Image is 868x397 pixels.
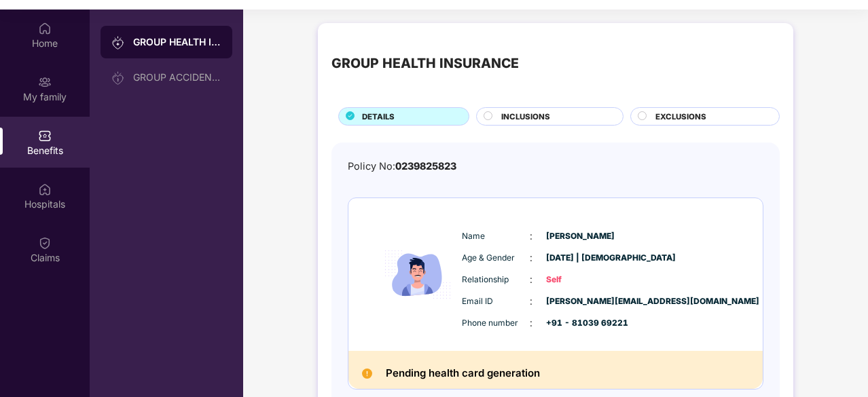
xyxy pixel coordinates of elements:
span: EXCLUSIONS [655,111,706,123]
img: icon [377,219,458,330]
div: GROUP HEALTH INSURANCE [331,53,519,74]
div: Policy No: [348,159,456,174]
span: [PERSON_NAME] [546,230,614,243]
span: [PERSON_NAME][EMAIL_ADDRESS][DOMAIN_NAME] [546,295,614,308]
div: GROUP HEALTH INSURANCE [133,35,221,49]
span: 0239825823 [395,160,456,172]
span: Age & Gender [462,252,530,265]
img: Pending [362,368,372,379]
span: Email ID [462,295,530,308]
span: Relationship [462,273,530,286]
span: : [530,272,532,287]
span: [DATE] | [DEMOGRAPHIC_DATA] [546,252,614,265]
img: svg+xml;base64,PHN2ZyBpZD0iSG9zcGl0YWxzIiB4bWxucz0iaHR0cDovL3d3dy53My5vcmcvMjAwMC9zdmciIHdpZHRoPS... [38,183,52,196]
span: +91 - 81039 69221 [546,317,614,330]
span: Name [462,230,530,243]
img: svg+xml;base64,PHN2ZyBpZD0iQ2xhaW0iIHhtbG5zPSJodHRwOi8vd3d3LnczLm9yZy8yMDAwL3N2ZyIgd2lkdGg9IjIwIi... [38,236,52,250]
span: DETAILS [362,111,395,123]
img: svg+xml;base64,PHN2ZyB3aWR0aD0iMjAiIGhlaWdodD0iMjAiIHZpZXdCb3g9IjAgMCAyMCAyMCIgZmlsbD0ibm9uZSIgeG... [111,71,125,85]
span: Self [546,273,614,286]
span: INCLUSIONS [501,111,550,123]
img: svg+xml;base64,PHN2ZyBpZD0iSG9tZSIgeG1sbnM9Imh0dHA6Ly93d3cudzMub3JnLzIwMDAvc3ZnIiB3aWR0aD0iMjAiIG... [38,22,52,35]
img: svg+xml;base64,PHN2ZyBpZD0iQmVuZWZpdHMiIHhtbG5zPSJodHRwOi8vd3d3LnczLm9yZy8yMDAwL3N2ZyIgd2lkdGg9Ij... [38,129,52,143]
span: Phone number [462,317,530,330]
span: : [530,316,532,330]
img: svg+xml;base64,PHN2ZyB3aWR0aD0iMjAiIGhlaWdodD0iMjAiIHZpZXdCb3g9IjAgMCAyMCAyMCIgZmlsbD0ibm9uZSIgeG... [38,75,52,89]
span: : [530,250,532,265]
div: GROUP ACCIDENTAL INSURANCE [133,72,221,83]
span: : [530,294,532,309]
span: : [530,229,532,244]
img: svg+xml;base64,PHN2ZyB3aWR0aD0iMjAiIGhlaWdodD0iMjAiIHZpZXdCb3g9IjAgMCAyMCAyMCIgZmlsbD0ibm9uZSIgeG... [111,36,125,50]
h2: Pending health card generation [386,364,540,382]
